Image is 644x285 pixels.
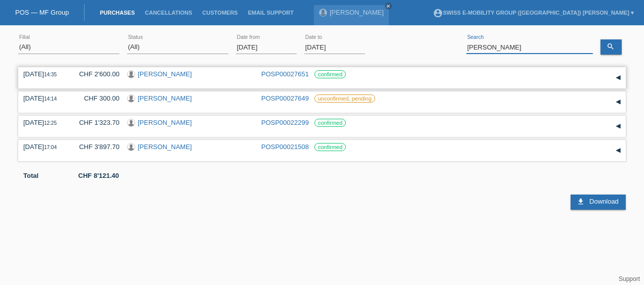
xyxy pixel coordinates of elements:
[611,94,626,110] div: expand/collapse
[261,143,309,151] a: POSP00021508
[138,70,192,78] a: [PERSON_NAME]
[261,94,309,102] a: POSP00027649
[44,120,57,126] span: 12:25
[607,42,615,51] i: search
[611,143,626,158] div: expand/collapse
[44,145,57,150] span: 17:04
[261,70,309,78] a: POSP00027651
[140,10,197,16] a: Cancellations
[314,70,346,78] label: confirmed
[78,172,119,179] b: CHF 8'121.40
[71,119,119,126] div: CHF 1'323.70
[600,39,622,55] a: search
[15,9,69,16] a: POS — MF Group
[577,198,585,206] i: download
[23,94,64,102] div: [DATE]
[243,10,299,16] a: Email Support
[44,96,57,102] span: 14:14
[44,72,57,77] span: 14:35
[611,70,626,85] div: expand/collapse
[314,94,375,103] label: unconfirmed, pending
[619,275,640,282] a: Support
[385,3,392,10] a: close
[428,10,639,16] a: account_circleSwiss E-Mobility Group ([GEOGRAPHIC_DATA]) [PERSON_NAME] ▾
[433,8,443,18] i: account_circle
[611,119,626,134] div: expand/collapse
[197,10,243,16] a: Customers
[138,143,192,151] a: [PERSON_NAME]
[23,119,64,126] div: [DATE]
[95,10,140,16] a: Purchases
[23,172,38,179] b: Total
[571,195,625,210] a: download Download
[71,94,119,102] div: CHF 300.00
[138,94,192,102] a: [PERSON_NAME]
[589,198,619,205] span: Download
[23,143,64,151] div: [DATE]
[23,70,64,78] div: [DATE]
[138,119,192,126] a: [PERSON_NAME]
[261,119,309,126] a: POSP00022299
[314,119,346,127] label: confirmed
[71,143,119,151] div: CHF 3'897.70
[330,9,384,16] a: [PERSON_NAME]
[71,70,119,78] div: CHF 2'600.00
[386,4,391,9] i: close
[314,143,346,151] label: confirmed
